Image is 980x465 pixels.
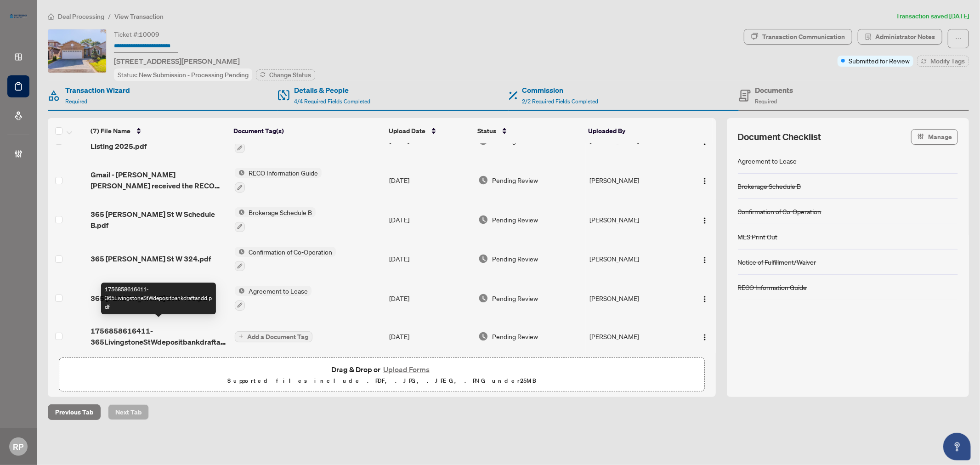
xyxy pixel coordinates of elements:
[114,56,240,67] span: [STREET_ADDRESS][PERSON_NAME]
[239,334,244,339] span: plus
[744,29,852,45] button: Transaction Communication
[101,283,216,314] div: 1756858616411-365LivingstoneStWdepositbankdraftandd.pdf
[235,286,245,296] img: Status Icon
[87,118,230,144] th: (7) File Name
[762,29,845,44] div: Transaction Communication
[492,215,538,225] span: Pending Review
[331,363,432,375] span: Drag & Drop or
[955,35,962,42] span: ellipsis
[478,215,488,225] img: Document Status
[65,85,130,96] h4: Transaction Wizard
[294,98,370,105] span: 4/4 Required Fields Completed
[245,207,316,217] span: Brokerage Schedule B
[478,293,488,303] img: Document Status
[477,126,496,136] span: Status
[478,175,488,185] img: Document Status
[492,175,538,185] span: Pending Review
[584,118,682,144] th: Uploaded By
[701,295,708,303] img: Logo
[65,98,87,105] span: Required
[522,98,599,105] span: 2/2 Required Fields Completed
[738,130,821,143] span: Document Checklist
[59,358,704,392] span: Drag & Drop orUpload FormsSupported files include .PDF, .JPG, .JPEG, .PNG under25MB
[697,329,712,344] button: Logo
[896,11,969,22] article: Transaction saved [DATE]
[91,325,228,347] span: 1756858616411-365LivingstoneStWdepositbankdraftandd.pdf
[738,257,816,267] div: Notice of Fulfillment/Waiver
[586,318,684,355] td: [PERSON_NAME]
[865,34,872,40] span: solution
[697,173,712,187] button: Logo
[917,56,969,67] button: Modify Tags
[385,200,475,239] td: [DATE]
[114,29,159,40] div: Ticket #:
[91,253,211,264] span: 365 [PERSON_NAME] St W 324.pdf
[701,217,708,224] img: Logo
[474,118,584,144] th: Status
[522,85,599,96] h4: Commission
[385,239,475,279] td: [DATE]
[245,247,336,257] span: Confirmation of Co-Operation
[230,118,385,144] th: Document Tag(s)
[738,156,797,166] div: Agreement to Lease
[91,126,130,136] span: (7) File Name
[235,331,312,342] button: Add a Document Tag
[235,330,312,342] button: Add a Document Tag
[389,126,425,136] span: Upload Date
[235,207,245,217] img: Status Icon
[928,130,952,144] span: Manage
[48,13,54,20] span: home
[738,282,807,292] div: RECO Information Guide
[269,72,311,78] span: Change Status
[91,293,210,304] span: 365 [PERSON_NAME] StW 400.pdf
[701,334,708,341] img: Logo
[697,212,712,227] button: Logo
[738,232,778,242] div: MLS Print Out
[108,11,111,22] li: /
[875,29,935,44] span: Administrator Notes
[701,256,708,264] img: Logo
[380,363,432,375] button: Upload Forms
[492,254,538,264] span: Pending Review
[7,11,29,21] img: logo
[48,29,106,73] img: IMG-S12356038_1.jpg
[48,404,101,420] button: Previous Tab
[701,177,708,185] img: Logo
[247,334,308,340] span: Add a Document Tag
[385,278,475,318] td: [DATE]
[139,71,249,79] span: New Submission - Processing Pending
[755,85,793,96] h4: Documents
[65,375,699,386] p: Supported files include .PDF, .JPG, .JPEG, .PNG under 25 MB
[91,169,228,191] span: Gmail - [PERSON_NAME] [PERSON_NAME] received the RECO Information Guide.pdf
[849,56,910,66] span: Submitted for Review
[478,331,488,341] img: Document Status
[738,206,821,216] div: Confirmation of Co-Operation
[586,160,684,200] td: [PERSON_NAME]
[943,433,971,460] button: Open asap
[13,440,24,453] span: RP
[911,129,958,145] button: Manage
[492,331,538,341] span: Pending Review
[235,207,316,232] button: Status IconBrokerage Schedule B
[235,247,245,257] img: Status Icon
[586,239,684,279] td: [PERSON_NAME]
[755,98,777,105] span: Required
[930,58,965,64] span: Modify Tags
[385,160,475,200] td: [DATE]
[55,405,93,420] span: Previous Tab
[738,181,801,191] div: Brokerage Schedule B
[139,30,159,39] span: 10009
[245,286,312,296] span: Agreement to Lease
[697,291,712,306] button: Logo
[114,12,164,21] span: View Transaction
[697,251,712,266] button: Logo
[245,168,322,178] span: RECO Information Guide
[235,286,312,311] button: Status IconAgreement to Lease
[108,404,149,420] button: Next Tab
[235,168,322,193] button: Status IconRECO Information Guide
[235,247,336,272] button: Status IconConfirmation of Co-Operation
[294,85,370,96] h4: Details & People
[114,68,252,81] div: Status:
[586,278,684,318] td: [PERSON_NAME]
[256,69,315,80] button: Change Status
